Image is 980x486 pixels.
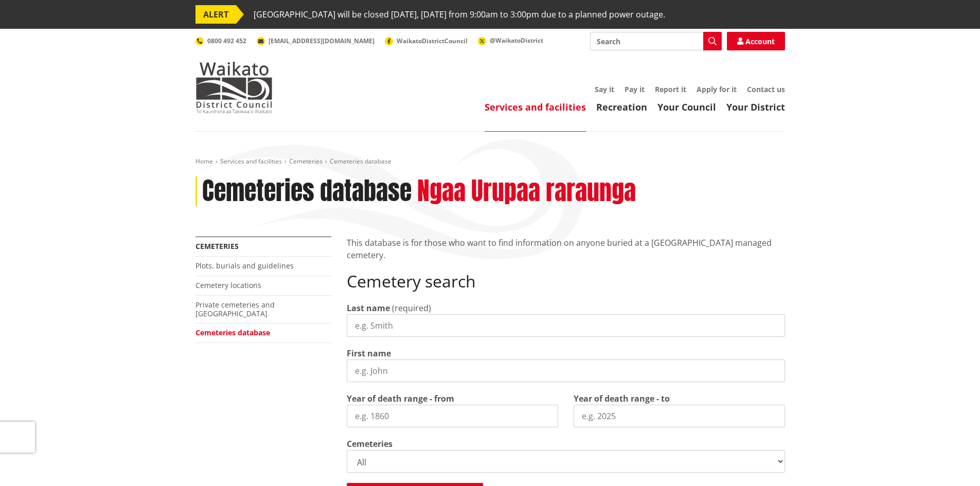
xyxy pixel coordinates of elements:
[595,84,614,94] a: Say it
[257,37,375,45] a: [EMAIL_ADDRESS][DOMAIN_NAME]
[490,36,543,45] span: @WaikatoDistrict
[596,101,647,113] a: Recreation
[347,237,785,261] p: This database is for those who want to find information on anyone buried at a [GEOGRAPHIC_DATA] m...
[195,261,294,271] a: Plots, burials and guidelines
[195,62,273,113] img: Waikato District Council - Te Kaunihera aa Takiwaa o Waikato
[655,84,686,94] a: Report it
[574,405,785,427] input: e.g. 2025
[347,359,785,382] input: e.g. John
[330,157,391,166] span: Cemeteries database
[195,5,236,24] span: ALERT
[590,32,722,50] input: Search input
[697,84,737,94] a: Apply for it
[485,101,586,113] a: Services and facilities
[195,157,213,166] a: Home
[747,84,785,94] a: Contact us
[289,157,323,166] a: Cemeteries
[625,84,645,94] a: Pay it
[195,157,785,166] nav: breadcrumb
[347,392,454,405] label: Year of death range - from
[347,405,558,427] input: e.g. 1860
[195,328,270,337] a: Cemeteries database
[195,37,246,45] a: 0800 492 452
[417,176,636,206] h2: Ngaa Urupaa raraunga
[397,37,468,45] span: WaikatoDistrictCouncil
[657,101,716,113] a: Your Council
[347,272,785,291] h2: Cemetery search
[202,176,412,206] h1: Cemeteries database
[478,36,543,45] a: @WaikatoDistrict
[195,241,239,251] a: Cemeteries
[220,157,282,166] a: Services and facilities
[254,5,665,24] span: [GEOGRAPHIC_DATA] will be closed [DATE], [DATE] from 9:00am to 3:00pm due to a planned power outage.
[392,302,431,314] span: (required)
[727,32,785,50] a: Account
[385,37,468,45] a: WaikatoDistrictCouncil
[195,300,275,318] a: Private cemeteries and [GEOGRAPHIC_DATA]
[726,101,785,113] a: Your District
[574,392,670,405] label: Year of death range - to
[269,37,375,45] span: [EMAIL_ADDRESS][DOMAIN_NAME]
[347,302,390,314] label: Last name
[207,37,246,45] span: 0800 492 452
[347,438,393,450] label: Cemeteries
[347,314,785,337] input: e.g. Smith
[195,280,261,290] a: Cemetery locations
[347,347,391,359] label: First name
